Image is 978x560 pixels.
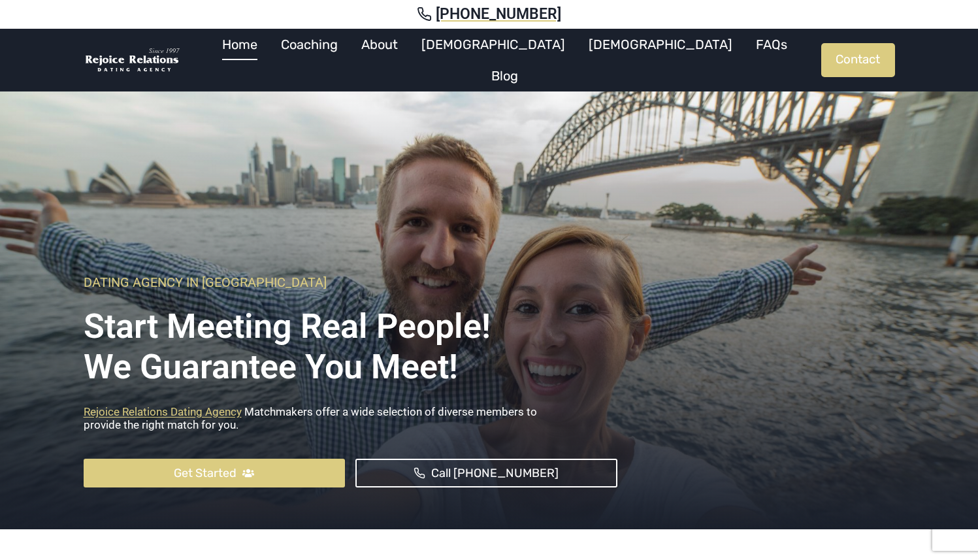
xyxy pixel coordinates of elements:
[269,29,350,60] a: Coaching
[436,5,561,24] span: [PHONE_NUMBER]
[577,29,744,60] a: [DEMOGRAPHIC_DATA]
[84,405,617,438] p: Matchmakers offer a wide selection of diverse members to provide the right match for you.
[744,29,799,60] a: FAQs
[84,405,242,418] a: Rejoice Relations Dating Agency
[480,60,530,91] a: Blog
[84,297,617,388] h1: Start Meeting Real People! We Guarantee you meet!
[84,47,182,74] img: Rejoice Relations
[174,464,236,483] span: Get Started
[188,29,821,91] nav: Primary
[821,43,895,77] a: Contact
[355,459,617,487] a: Call [PHONE_NUMBER]
[350,29,410,60] a: About
[410,29,577,60] a: [DEMOGRAPHIC_DATA]
[84,274,617,290] h6: Dating Agency In [GEOGRAPHIC_DATA]
[431,464,559,483] span: Call [PHONE_NUMBER]
[84,459,346,487] a: Get Started
[210,29,269,60] a: Home
[16,5,962,24] a: [PHONE_NUMBER]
